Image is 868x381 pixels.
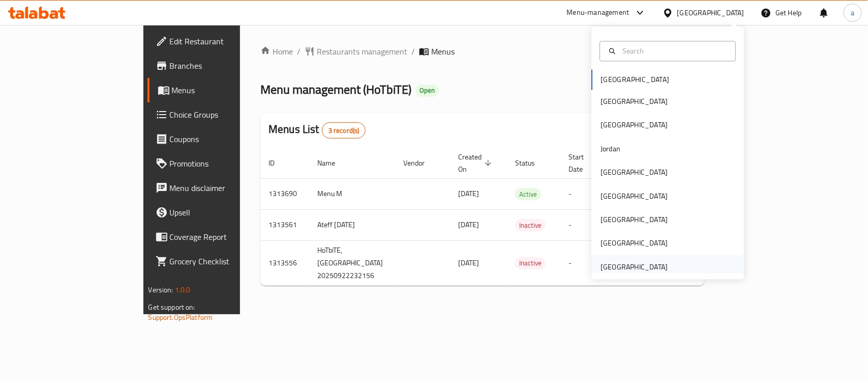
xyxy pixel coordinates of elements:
[411,45,415,58] li: /
[515,219,546,231] div: Inactive
[458,218,479,231] span: [DATE]
[515,157,548,169] span: Status
[170,206,280,219] span: Upsell
[601,261,668,273] div: [GEOGRAPHIC_DATA]
[601,120,668,131] div: [GEOGRAPHIC_DATA]
[170,133,280,145] span: Coupons
[317,45,407,58] span: Restaurants management
[458,187,479,200] span: [DATE]
[560,209,609,240] td: -
[147,102,288,127] a: Choice Groups
[260,45,704,58] nav: breadcrumb
[415,86,439,95] span: Open
[172,84,280,96] span: Menus
[175,283,191,296] span: 1.0.0
[170,255,280,267] span: Grocery Checklist
[147,29,288,53] a: Edit Restaurant
[147,249,288,274] a: Grocery Checklist
[601,96,668,107] div: [GEOGRAPHIC_DATA]
[618,45,729,57] input: Search
[601,238,668,249] div: [GEOGRAPHIC_DATA]
[170,231,280,243] span: Coverage Report
[170,182,280,194] span: Menu disclaimer
[309,240,395,285] td: HoTbiTE,[GEOGRAPHIC_DATA] 20250922232156
[415,85,439,97] div: Open
[309,178,395,209] td: Menu M
[851,7,854,18] span: a
[677,7,744,18] div: [GEOGRAPHIC_DATA]
[147,151,288,176] a: Promotions
[305,45,407,58] a: Restaurants management
[170,35,280,47] span: Edit Restaurant
[322,126,366,135] span: 3 record(s)
[515,257,546,269] div: Inactive
[147,200,288,225] a: Upsell
[147,127,288,151] a: Coupons
[268,157,288,169] span: ID
[147,53,288,78] a: Branches
[260,78,411,101] span: Menu management ( HoTbiTE )
[515,257,546,269] span: Inactive
[560,178,609,209] td: -
[170,108,280,121] span: Choice Groups
[458,151,495,175] span: Created On
[515,188,541,200] span: Active
[309,209,395,240] td: Ateff [DATE]
[567,7,630,19] div: Menu-management
[601,214,668,226] div: [GEOGRAPHIC_DATA]
[170,60,280,72] span: Branches
[268,122,366,139] h2: Menus List
[431,45,455,58] span: Menus
[148,283,173,296] span: Version:
[260,148,775,286] table: enhanced table
[515,220,546,231] span: Inactive
[403,157,438,169] span: Vendor
[601,167,668,178] div: [GEOGRAPHIC_DATA]
[148,311,213,324] a: Support.OpsPlatform
[147,78,288,102] a: Menus
[147,176,288,200] a: Menu disclaimer
[560,240,609,285] td: -
[322,122,366,139] div: Total records count
[601,143,620,154] div: Jordan
[148,301,195,314] span: Get support on:
[297,45,301,58] li: /
[147,225,288,249] a: Coverage Report
[317,157,348,169] span: Name
[601,190,668,202] div: [GEOGRAPHIC_DATA]
[458,256,479,269] span: [DATE]
[568,151,597,175] span: Start Date
[170,157,280,170] span: Promotions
